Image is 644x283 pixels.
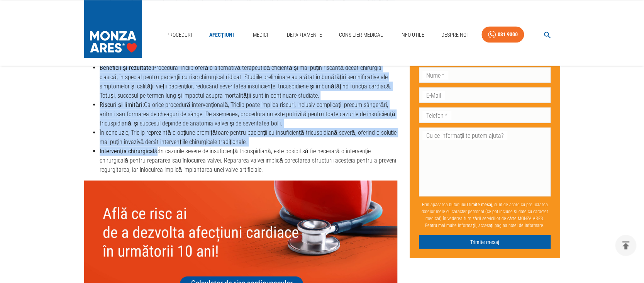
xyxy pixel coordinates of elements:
li: În cazurile severe de insuficiență tricuspidiană, este posibil să fie necesară o intervenție chir... [100,146,397,174]
a: Despre Noi [438,27,471,43]
a: Departamente [283,27,325,43]
strong: Beneficii și rezultate: [100,64,153,71]
strong: Intervenția chirurgicală: [100,147,159,154]
li: Procedura Triclip oferă o alternativă terapeutică eficientă și mai puțin riscantă decât chirurgia... [100,63,397,100]
a: Info Utile [397,27,427,43]
a: 031 9300 [481,26,524,43]
strong: Riscuri și limitări: [100,101,144,108]
a: Afecțiuni [206,27,237,43]
li: În concluzie, Triclip reprezintă o opțiune promițătoare pentru pacienții cu insuficiență tricuspi... [100,128,397,146]
button: delete [615,235,636,256]
a: Consilier Medical [336,27,386,43]
a: Medici [248,27,273,43]
div: 031 9300 [497,30,517,39]
p: Prin apăsarea butonului , sunt de acord cu prelucrarea datelor mele cu caracter personal (ce pot ... [419,198,551,232]
button: Trimite mesaj [419,235,551,249]
b: Trimite mesaj [466,202,492,207]
li: Ca orice procedură intervențională, Triclip poate implica riscuri, inclusiv complicații precum sâ... [100,100,397,128]
a: Proceduri [163,27,195,43]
